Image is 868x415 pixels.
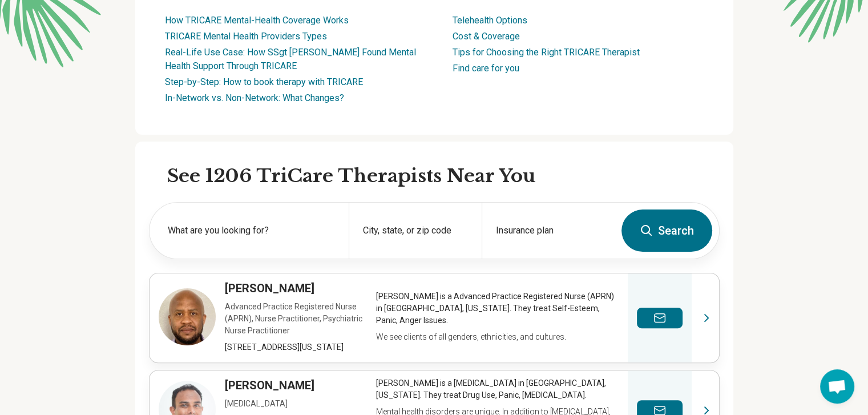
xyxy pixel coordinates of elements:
[168,224,335,237] label: What are you looking for?
[165,76,363,87] a: Step-by-Step: How to book therapy with TRICARE
[167,164,720,188] h2: See 1206 TriCare Therapists Near You
[637,308,683,328] button: Send a message
[165,47,416,71] a: Real-Life Use Case: How SSgt [PERSON_NAME] Found Mental Health Support Through TRICARE
[453,63,519,74] a: Find care for you
[621,209,712,252] button: Search
[165,31,327,42] a: TRICARE Mental Health Providers Types
[165,92,344,103] a: In-Network vs. Non-Network: What Changes?
[453,47,640,58] a: Tips for Choosing the Right TRICARE Therapist
[820,369,854,404] div: Open chat
[453,31,520,42] a: Cost & Coverage
[165,15,349,26] a: How TRICARE Mental-Health Coverage Works
[453,15,527,26] a: Telehealth Options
